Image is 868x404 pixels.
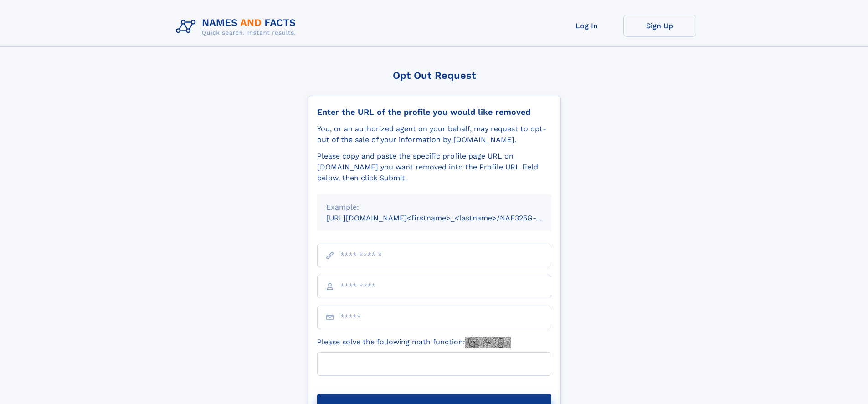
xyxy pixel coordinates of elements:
[317,107,551,117] div: Enter the URL of the profile you would like removed
[317,123,551,145] div: You, or an authorized agent on your behalf, may request to opt-out of the sale of your informatio...
[308,70,561,81] div: Opt Out Request
[550,15,623,37] a: Log In
[317,337,511,348] label: Please solve the following math function:
[623,15,696,37] a: Sign Up
[326,202,542,213] div: Example:
[326,214,569,222] small: [URL][DOMAIN_NAME]<firstname>_<lastname>/NAF325G-xxxxxxxx
[172,15,303,39] img: Logo Names and Facts
[317,151,551,184] div: Please copy and paste the specific profile page URL on [DOMAIN_NAME] you want removed into the Pr...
